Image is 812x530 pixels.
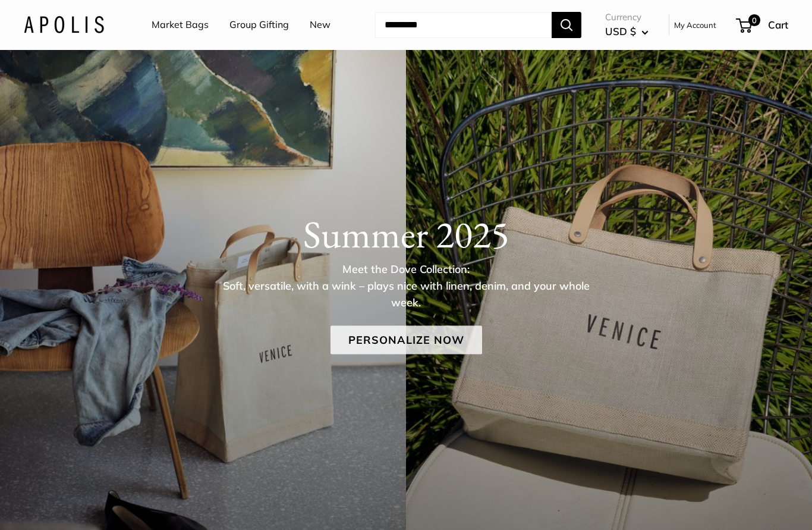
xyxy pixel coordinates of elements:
[229,16,289,34] a: Group Gifting
[748,14,760,26] span: 0
[24,16,104,33] img: Apolis
[213,261,599,311] p: Meet the Dove Collection: Soft, versatile, with a wink – plays nice with linen, denim, and your w...
[331,326,482,355] a: Personalize Now
[152,16,209,34] a: Market Bags
[674,18,716,32] a: My Account
[24,212,788,257] h1: Summer 2025
[310,16,331,34] a: New
[605,9,649,26] span: Currency
[552,12,581,38] button: Search
[737,15,788,35] a: 0 Cart
[605,25,636,37] span: USD $
[375,12,552,38] input: Search...
[768,18,788,31] span: Cart
[605,22,649,41] button: USD $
